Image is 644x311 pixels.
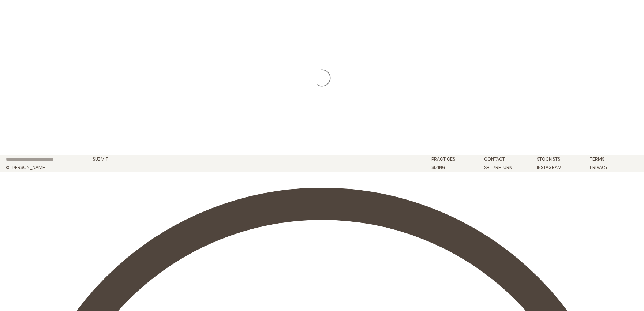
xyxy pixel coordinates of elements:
[484,165,512,170] a: Ship/Return
[93,157,108,162] button: Submit
[431,157,455,162] a: Practices
[537,165,562,170] a: Instagram
[484,157,505,162] a: Contact
[590,165,608,170] a: Privacy
[6,165,160,170] h2: © [PERSON_NAME]
[590,157,604,162] a: Terms
[537,157,560,162] a: Stockists
[431,165,445,170] a: Sizing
